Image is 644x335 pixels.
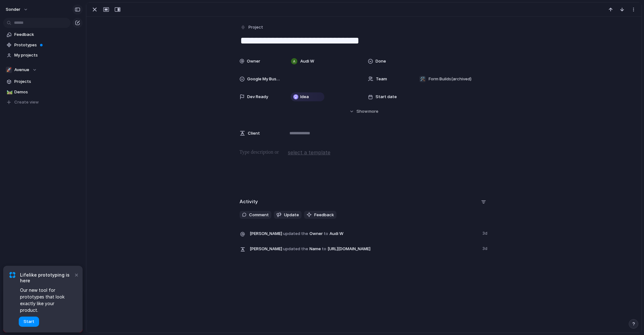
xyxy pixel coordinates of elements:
[240,106,489,117] button: Showmore
[284,212,299,218] span: Update
[240,198,258,205] h2: Activity
[19,317,39,327] button: Start
[3,4,31,15] button: sonder
[283,246,308,252] span: updated the
[247,76,280,82] span: Google My Business
[376,58,386,64] span: Done
[3,40,67,50] a: Prototypes
[6,89,12,95] button: 🛤️
[287,148,331,157] button: select a template
[20,272,73,284] span: Lifelike prototyping is here
[250,229,478,238] span: Owner
[304,211,336,219] button: Feedback
[314,212,334,218] span: Feedback
[239,23,265,32] button: Project
[429,76,471,81] span: Form Builds (archived)
[7,88,11,96] div: 🛤️
[288,149,330,156] span: select a template
[240,211,271,219] button: Comment
[322,246,326,252] span: to
[482,229,489,237] span: 3d
[14,78,64,85] span: Projects
[419,76,426,82] div: 🛠️
[247,58,260,64] span: Owner
[3,50,67,60] a: My projects
[24,318,34,325] span: Start
[324,231,328,237] span: to
[14,67,29,73] span: Avenue
[482,244,489,252] span: 3d
[283,231,308,237] span: updated the
[248,24,263,30] span: Project
[250,246,282,252] span: [PERSON_NAME]
[3,87,67,97] a: 🛤️Demos
[3,77,67,86] a: Projects
[249,212,269,218] span: Comment
[20,287,73,313] span: Our new tool for prototypes that look exactly like your product.
[376,94,397,100] span: Start date
[248,130,260,137] span: Client
[14,89,64,95] span: Demos
[14,42,64,48] span: Prototypes
[6,67,12,73] div: 🚀
[6,6,20,13] span: sonder
[368,108,378,115] span: more
[250,231,282,237] span: [PERSON_NAME]
[274,211,302,219] button: Update
[3,97,67,107] button: Create view
[376,76,387,82] span: Team
[14,99,39,105] span: Create view
[356,108,368,115] span: Show
[3,30,67,39] a: Feedback
[250,244,478,253] span: Name [URL][DOMAIN_NAME]
[14,31,64,38] span: Feedback
[72,271,80,278] button: Dismiss
[14,52,64,58] span: My projects
[300,94,309,100] span: Idea
[300,58,314,64] span: Audi W
[329,231,343,237] span: Audi W
[247,94,268,100] span: Dev Ready
[3,65,67,75] button: 🚀Avenue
